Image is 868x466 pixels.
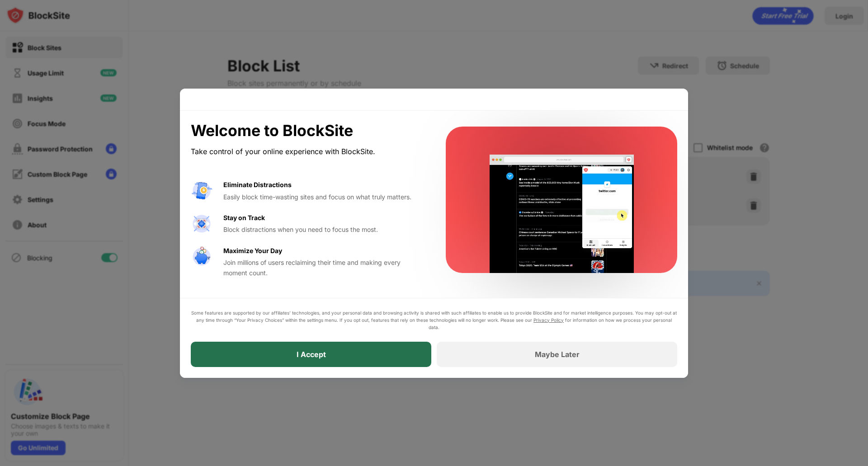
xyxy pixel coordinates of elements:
div: Stay on Track [223,213,265,223]
div: I Accept [297,350,326,359]
img: value-safe-time.svg [191,246,212,268]
div: Eliminate Distractions [223,180,292,190]
div: Join millions of users reclaiming their time and making every moment count. [223,258,424,278]
div: Maximize Your Day [223,246,282,256]
img: value-focus.svg [191,213,212,235]
div: Welcome to BlockSite [191,122,424,140]
div: Easily block time-wasting sites and focus on what truly matters. [223,192,424,202]
div: Maybe Later [535,350,580,359]
img: value-avoid-distractions.svg [191,180,212,202]
div: Block distractions when you need to focus the most. [223,225,424,235]
div: Take control of your online experience with BlockSite. [191,145,424,158]
a: Privacy Policy [533,317,564,323]
div: Some features are supported by our affiliates’ technologies, and your personal data and browsing ... [191,309,677,331]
